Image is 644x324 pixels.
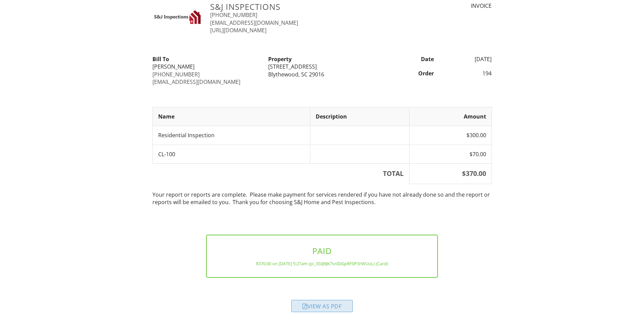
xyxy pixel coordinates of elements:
h3: S&J Inspections [210,2,405,11]
th: $370.00 [409,163,492,184]
h3: PAID [218,246,426,255]
a: [PHONE_NUMBER] [210,11,257,19]
div: Order [380,70,438,77]
th: Name [152,107,310,126]
th: Amount [409,107,492,126]
div: Blythewood, SC 29016 [268,71,376,78]
a: [PHONE_NUMBER] [152,71,200,78]
div: View as PDF [291,300,353,312]
p: Your report or reports are complete. Please make payment for services rendered if you have not al... [152,191,492,206]
div: [PERSON_NAME] [152,63,260,70]
a: [URL][DOMAIN_NAME] [210,26,266,34]
div: INVOICE [413,2,492,10]
a: View as PDF [291,304,353,311]
img: SJ_Logo.jpg [152,2,202,32]
div: [STREET_ADDRESS] [268,63,376,70]
th: Description [310,107,409,126]
a: [EMAIL_ADDRESS][DOMAIN_NAME] [152,78,240,86]
th: TOTAL [152,163,409,184]
td: $70.00 [409,145,492,163]
td: CL-100 [152,145,310,163]
div: 194 [438,70,496,77]
td: $300.00 [409,126,492,145]
td: Residential Inspection [152,126,310,145]
div: Date [380,55,438,63]
div: [DATE] [438,55,496,63]
strong: Bill To [152,55,169,63]
a: [EMAIL_ADDRESS][DOMAIN_NAME] [210,19,298,26]
div: $370.00 on [DATE] 5:27am (pi_3S0J9JK7snlDGpRF0P3rWUoL) (Card) [218,261,426,266]
strong: Property [268,55,292,63]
